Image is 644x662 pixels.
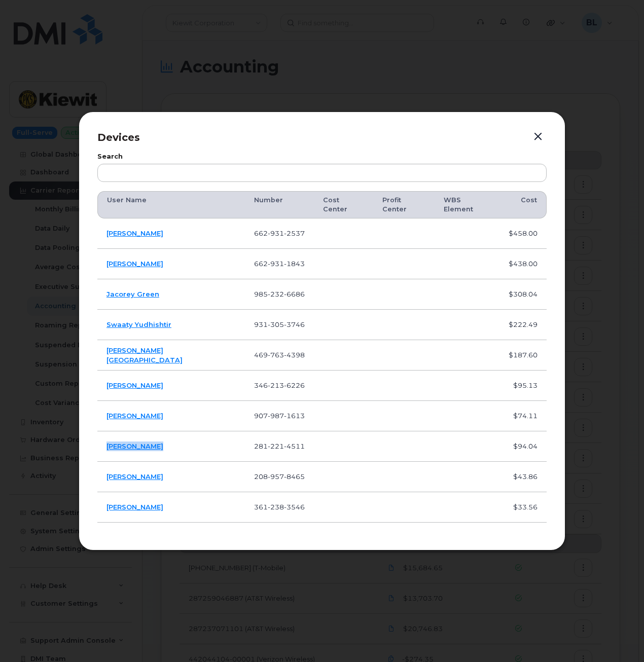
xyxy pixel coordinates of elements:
[268,320,284,328] span: 305
[254,229,305,237] span: 662
[268,412,284,420] span: 987
[268,260,284,268] span: 931
[499,249,547,279] td: $438.00
[499,431,547,462] td: $94.04
[600,618,636,654] iframe: Messenger Launcher
[284,229,305,237] span: 2537
[254,351,305,359] span: 469
[254,472,305,481] span: 208
[284,381,305,389] span: 6226
[373,191,435,219] th: Profit Center
[499,340,547,371] td: $187.60
[499,462,547,492] td: $43.86
[499,401,547,431] td: $74.11
[97,154,547,160] label: Search
[284,260,305,268] span: 1843
[97,191,245,219] th: User Name
[284,320,305,328] span: 3746
[254,442,305,450] span: 281
[314,191,373,219] th: Cost Center
[268,290,284,298] span: 232
[284,442,305,450] span: 4511
[499,218,547,249] td: $458.00
[284,412,305,420] span: 1613
[245,191,314,219] th: Number
[499,492,547,523] td: $33.56
[499,371,547,401] td: $95.13
[254,503,305,511] span: 361
[254,290,305,298] span: 985
[268,229,284,237] span: 931
[499,191,547,219] th: Cost
[268,472,284,481] span: 957
[499,310,547,340] td: $222.49
[268,442,284,450] span: 221
[254,381,305,389] span: 346
[284,351,305,359] span: 4398
[284,290,305,298] span: 6686
[106,346,183,364] a: [PERSON_NAME] [GEOGRAPHIC_DATA]
[284,472,305,481] span: 8465
[268,381,284,389] span: 213
[254,412,305,420] span: 907
[254,260,305,268] span: 662
[435,191,499,219] th: WBS Element
[268,503,284,511] span: 238
[254,320,305,328] span: 931
[499,279,547,310] td: $308.04
[268,351,284,359] span: 763
[284,503,305,511] span: 3546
